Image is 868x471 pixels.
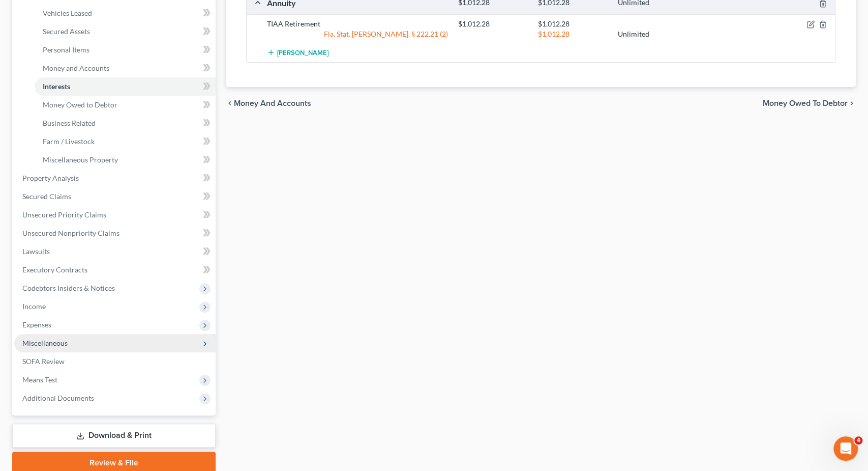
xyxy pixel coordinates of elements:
a: Farm / Livestock [35,132,216,151]
span: 4 [854,436,862,445]
a: Money Owed to Debtor [35,96,216,114]
span: Interests [43,82,70,91]
div: $1,012.28 [533,19,613,29]
button: [PERSON_NAME] [267,43,328,62]
a: Executory Contracts [14,261,216,279]
a: Business Related [35,114,216,132]
span: Unsecured Nonpriority Claims [22,229,119,237]
a: Money and Accounts [35,59,216,77]
span: Means Test [22,375,57,384]
div: Unlimited [613,29,693,39]
div: $1,012.28 [533,29,613,39]
span: Unsecured Priority Claims [22,210,106,219]
span: Miscellaneous [22,339,68,347]
span: Property Analysis [22,174,79,182]
span: [PERSON_NAME] [277,49,328,57]
span: Business Related [43,119,96,127]
span: Vehicles Leased [43,9,92,17]
div: TIAA Retirement [262,19,453,29]
a: Interests [35,77,216,96]
span: Money Owed to Debtor [763,99,848,107]
span: Miscellaneous Property [43,155,118,164]
div: $1,012.28 [453,19,533,29]
iframe: Intercom live chat [833,436,858,461]
span: Secured Assets [43,27,90,36]
a: Secured Claims [14,187,216,206]
a: Property Analysis [14,169,216,187]
span: Lawsuits [22,247,50,256]
span: Secured Claims [22,192,71,201]
i: chevron_left [226,99,234,107]
span: Money and Accounts [234,99,311,107]
div: Fla. Stat. [PERSON_NAME]. § 222.21 (2) [262,29,453,39]
a: Lawsuits [14,242,216,261]
a: Personal Items [35,41,216,59]
button: chevron_left Money and Accounts [226,99,311,107]
button: Money Owed to Debtor chevron_right [763,99,856,107]
span: Money and Accounts [43,64,109,72]
a: Secured Assets [35,22,216,41]
span: Expenses [22,320,51,329]
span: Codebtors Insiders & Notices [22,284,115,292]
a: Unsecured Priority Claims [14,206,216,224]
span: Money Owed to Debtor [43,100,117,109]
a: SOFA Review [14,352,216,371]
i: chevron_right [848,99,856,107]
span: Personal Items [43,45,89,54]
a: Download & Print [12,424,216,448]
span: Executory Contracts [22,265,87,274]
a: Unsecured Nonpriority Claims [14,224,216,242]
span: Farm / Livestock [43,137,95,146]
a: Miscellaneous Property [35,151,216,169]
span: SOFA Review [22,357,65,366]
span: Income [22,302,46,311]
span: Additional Documents [22,394,94,402]
a: Vehicles Leased [35,4,216,22]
